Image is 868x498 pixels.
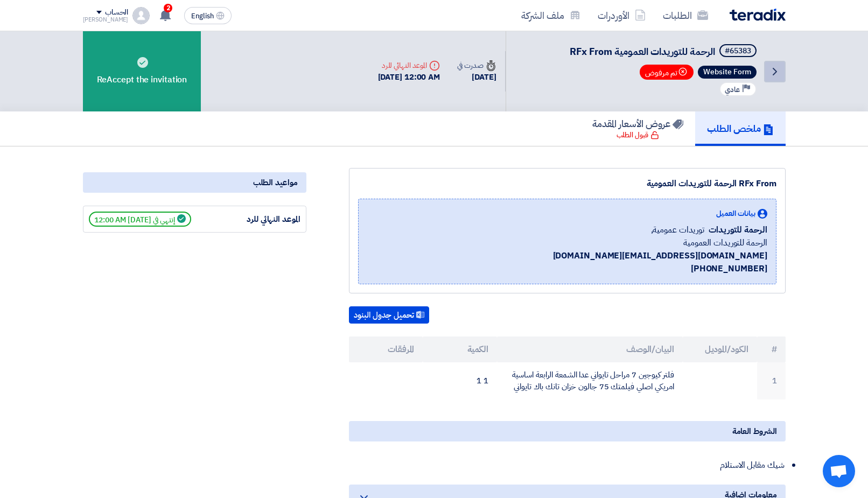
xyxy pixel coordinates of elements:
button: تحميل جدول البنود [349,306,429,324]
h5: عروض الأسعار المقدمة [592,117,683,130]
img: profile_test.png [132,7,150,24]
a: ملف الشركة [513,3,589,28]
span: بيانات العميل [716,208,755,219]
button: English [184,7,232,24]
div: صدرت في [457,60,496,71]
h5: ملخص الطلب [707,122,774,135]
td: فلتر كيوجين 7 مراحل تايواني عدا الشمعة الرابعة اساسية امريكي اصلي فيلمتك 75 جالون خزان تانك باك ت... [497,362,683,399]
span: 2 [164,4,172,12]
span: RFx From الرحمة للتوريدات العمومية [570,44,715,59]
div: #65383 [725,47,751,55]
div: قبول الطلب [617,130,659,141]
td: 1 [757,362,786,399]
div: الحساب [105,8,128,17]
span: عادي [725,85,740,95]
span: Website Form [698,66,757,79]
a: ملخص الطلب [695,111,786,146]
div: دردشة مفتوحة [823,455,855,487]
td: 1 1 [423,362,497,399]
span: [DOMAIN_NAME][EMAIL_ADDRESS][DOMAIN_NAME] [553,249,767,262]
li: شيك مقابل الاستلام [360,454,786,476]
th: البيان/الوصف [497,336,683,362]
span: English [191,12,214,20]
a: الطلبات [654,3,717,28]
th: الكود/الموديل [683,336,757,362]
div: [DATE] [457,71,496,83]
div: ReAccept the invitation [83,31,201,111]
span: تم مرفوض [640,65,694,80]
div: الموعد النهائي للرد [220,213,300,226]
div: [PERSON_NAME] [83,17,129,23]
a: عروض الأسعار المقدمة قبول الطلب [580,111,695,146]
th: الكمية [423,336,497,362]
th: # [757,336,786,362]
th: المرفقات [349,336,423,362]
span: توريدات عمومية, [651,223,705,236]
h5: RFx From الرحمة للتوريدات العمومية [570,44,759,59]
img: Teradix logo [730,9,786,21]
div: [DATE] 12:00 AM [378,71,440,83]
span: الشروط العامة [732,425,777,437]
span: الرحمة للتوريدات العمومية [683,236,767,249]
a: الأوردرات [589,3,654,28]
div: RFx From الرحمة للتوريدات العمومية [358,177,776,190]
span: إنتهي في [DATE] 12:00 AM [89,212,191,227]
div: الموعد النهائي للرد [378,60,440,71]
div: مواعيد الطلب [83,172,306,193]
span: [PHONE_NUMBER] [691,262,767,275]
span: الرحمة للتوريدات [709,223,767,236]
